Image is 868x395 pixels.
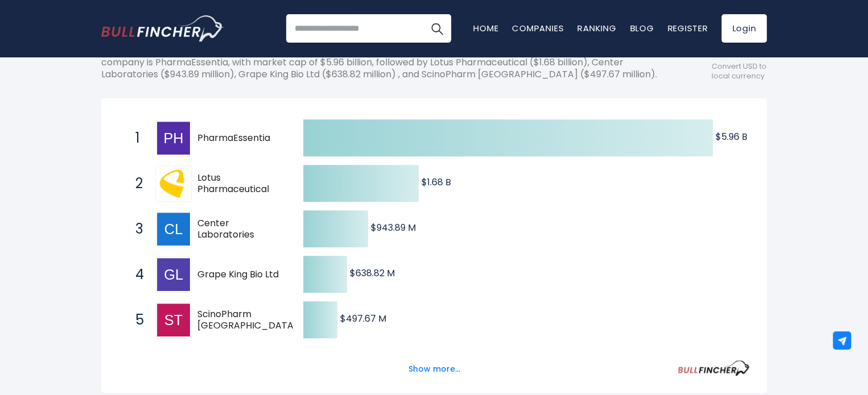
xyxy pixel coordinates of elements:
[157,122,190,155] img: PharmaEssentia
[350,267,395,280] text: $638.82 M
[101,45,664,80] p: The following shows the ranking of the largest Taiwanese companies by market cap. The top-ranking...
[101,15,224,41] a: Go to homepage
[721,14,767,43] a: Login
[130,219,141,239] span: 3
[197,132,283,144] span: PharmaEssentia
[716,130,747,143] text: $5.96 B
[197,172,283,196] span: Lotus Pharmaceutical
[421,176,451,189] text: $1.68 B
[157,167,190,200] img: Lotus Pharmaceutical
[371,221,416,234] text: $943.89 M
[577,22,616,34] a: Ranking
[130,174,141,193] span: 2
[157,303,190,336] img: ScinoPharm Taiwan
[712,62,767,81] span: Convert USD to local currency
[473,22,498,34] a: Home
[130,128,141,148] span: 1
[130,265,141,284] span: 4
[197,269,283,281] span: Grape King Bio Ltd
[630,22,654,34] a: Blog
[402,360,467,379] button: Show more...
[157,258,190,291] img: Grape King Bio Ltd
[157,213,190,246] img: Center Laboratories
[101,15,224,41] img: Bullfincher logo
[423,14,451,43] button: Search
[130,310,141,330] span: 5
[667,22,708,34] a: Register
[512,22,564,34] a: Companies
[197,218,283,242] span: Center Laboratories
[340,312,386,325] text: $497.67 M
[197,309,297,332] span: ScinoPharm [GEOGRAPHIC_DATA]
